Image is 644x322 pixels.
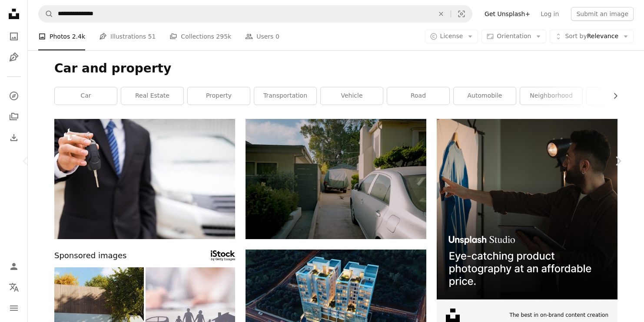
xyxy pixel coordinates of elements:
a: transportation [254,87,316,105]
img: Businessman holding a car key on garage background. Buy Sale and Insurace the car concept. [54,119,235,239]
a: vehicle [321,87,383,105]
button: Clear [432,6,451,22]
a: Users 0 [245,23,279,50]
button: Menu [5,299,23,317]
form: Find visuals sitewide [38,5,472,23]
a: Collections 295k [169,23,231,50]
a: property [188,87,250,105]
button: Submit an image [571,7,634,21]
a: A car parked in a narrow driveway between houses. [246,175,426,183]
span: 295k [216,32,231,41]
a: Modern apartment buildings at night with city lights [246,296,426,304]
h1: Car and property [54,61,617,76]
button: Search Unsplash [39,6,53,22]
span: Orientation [497,33,531,39]
a: neighborhood [520,87,582,105]
button: Language [5,279,23,296]
a: Explore [5,87,23,105]
span: Sort by [565,33,587,39]
a: real estate [121,87,183,105]
a: automobile [454,87,516,105]
a: Collections [5,108,23,125]
a: Log in / Sign up [5,258,23,275]
span: Relevance [565,32,618,41]
a: Businessman holding a car key on garage background. Buy Sale and Insurace the car concept. [54,175,235,183]
img: file-1715714098234-25b8b4e9d8faimage [437,119,617,299]
a: Log in [535,7,564,21]
span: The best in on-brand content creation [509,312,608,319]
button: Sort byRelevance [550,30,634,43]
a: road [387,87,449,105]
button: scroll list to the right [607,87,617,105]
a: Next [592,119,644,203]
button: Visual search [451,6,472,22]
a: Photos [5,28,23,45]
button: License [425,30,478,43]
img: A car parked in a narrow driveway between houses. [246,119,426,239]
a: Illustrations [5,49,23,66]
span: 51 [148,32,156,41]
a: Get Unsplash+ [479,7,535,21]
span: 0 [276,32,279,41]
span: License [440,33,463,39]
button: Orientation [481,30,546,43]
a: Illustrations 51 [99,23,156,50]
a: car [55,87,117,105]
span: Sponsored images [54,250,126,262]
